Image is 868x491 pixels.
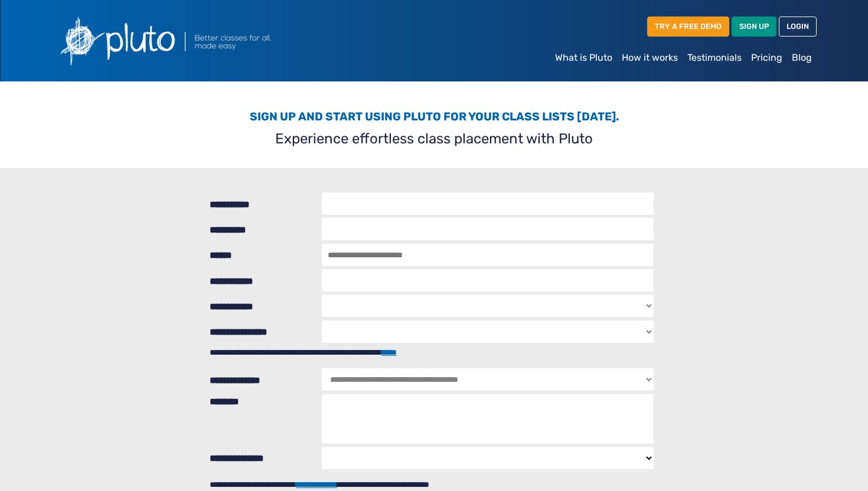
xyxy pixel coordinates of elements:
[647,17,729,36] a: TRY A FREE DEMO
[779,17,817,36] a: LOGIN
[746,46,787,70] a: Pricing
[58,128,810,149] p: Experience effortless class placement with Pluto
[51,9,335,72] img: Pluto logo with the text Better classes for all, made easy
[787,46,817,70] a: Blog
[683,46,746,70] a: Testimonials
[58,110,810,123] h3: Sign up and start using Pluto for your class lists [DATE].
[617,46,683,70] a: How it works
[550,46,617,70] a: What is Pluto
[732,17,776,36] a: SIGN UP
